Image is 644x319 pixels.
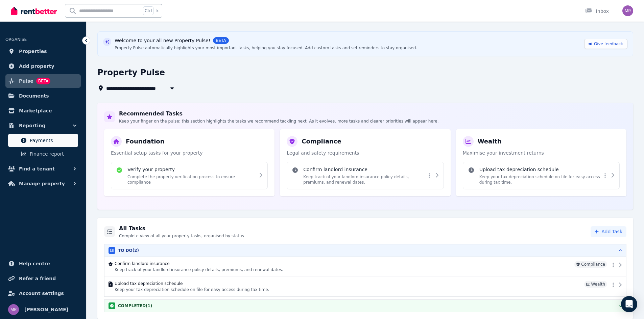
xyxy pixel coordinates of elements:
a: Give feedback [584,39,627,49]
h4: Confirm landlord insurance [115,261,572,266]
h3: TO DO ( 2 ) [118,248,139,253]
div: Open Intercom Messenger [621,296,637,312]
span: Find a tenant [19,165,55,173]
div: Property Pulse automatically highlights your most important tasks, helping you stay focused. Add ... [115,45,417,51]
a: Refer a friend [5,272,81,285]
h1: Property Pulse [97,67,165,78]
span: Marketplace [19,107,52,115]
button: COMPLETED(1) [104,300,626,312]
p: Complete the property verification process to ensure compliance [127,174,255,185]
div: Verify your propertyComplete the property verification process to ensure compliance [111,162,268,189]
span: Welcome to your all new Property Pulse! [115,37,210,44]
button: More options [602,171,609,180]
p: Legal and safety requirements [287,150,444,156]
p: Keep track of your landlord insurance policy details, premiums, and renewal dates. [303,174,426,185]
p: Keep track of your landlord insurance policy details, premiums, and renewal dates. [115,267,572,272]
span: Documents [19,92,49,100]
p: Keep your tax depreciation schedule on file for easy access during tax time. [115,287,581,292]
h2: Recommended Tasks [119,110,439,118]
button: Manage property [5,177,81,190]
span: Help centre [19,260,50,268]
span: Pulse [19,77,33,85]
span: Finance report [30,150,75,158]
span: Compliance [574,261,607,268]
span: Refer a friend [19,274,56,283]
p: Keep your tax depreciation schedule on file for easy access during tax time. [479,174,602,185]
a: Finance report [8,147,78,161]
span: Manage property [19,180,65,188]
a: Add property [5,59,81,73]
p: Essential setup tasks for your property [111,150,268,156]
span: Add property [19,62,54,70]
span: Add Task [601,228,622,235]
a: Properties [5,45,81,58]
button: Find a tenant [5,162,81,176]
span: Payments [30,136,75,144]
h3: Compliance [302,137,341,146]
span: Give feedback [594,41,623,47]
a: Payments [8,134,78,147]
span: Reporting [19,122,45,130]
button: TO DO(2) [104,244,626,257]
h3: COMPLETED ( 1 ) [118,303,152,309]
a: Marketplace [5,104,81,117]
a: Help centre [5,257,81,270]
h4: Upload tax depreciation schedule [115,281,581,286]
p: Keep your finger on the pulse: this section highlights the tasks we recommend tackling next. As i... [119,118,439,124]
h4: Confirm landlord insurance [303,166,426,173]
h4: Verify your property [127,166,255,173]
h3: Wealth [478,137,502,146]
img: Max Richardson [622,5,633,16]
span: Account settings [19,289,64,297]
img: Max Richardson [8,304,19,315]
p: Maximise your investment returns [463,150,620,156]
p: Complete view of all your property tasks, organised by status [119,233,244,239]
span: ORGANISE [5,37,27,42]
button: More options [610,261,617,269]
span: [PERSON_NAME] [24,305,68,314]
a: Documents [5,89,81,103]
span: Ctrl [143,6,153,15]
a: PulseBETA [5,74,81,88]
span: BETA [213,37,229,44]
img: RentBetter [11,6,57,16]
h2: All Tasks [119,224,244,233]
span: Wealth [584,281,607,288]
h3: Foundation [126,137,165,146]
span: Properties [19,47,47,55]
button: More options [426,171,433,180]
button: Add Task [591,226,626,237]
div: Upload tax depreciation scheduleKeep your tax depreciation schedule on file for easy access durin... [463,162,620,189]
span: BETA [36,78,50,84]
button: Reporting [5,119,81,132]
button: More options [610,281,617,289]
div: Confirm landlord insuranceKeep track of your landlord insurance policy details, premiums, and ren... [287,162,444,189]
span: k [156,8,159,14]
a: Account settings [5,287,81,300]
div: Inbox [585,8,609,15]
h4: Upload tax depreciation schedule [479,166,602,173]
